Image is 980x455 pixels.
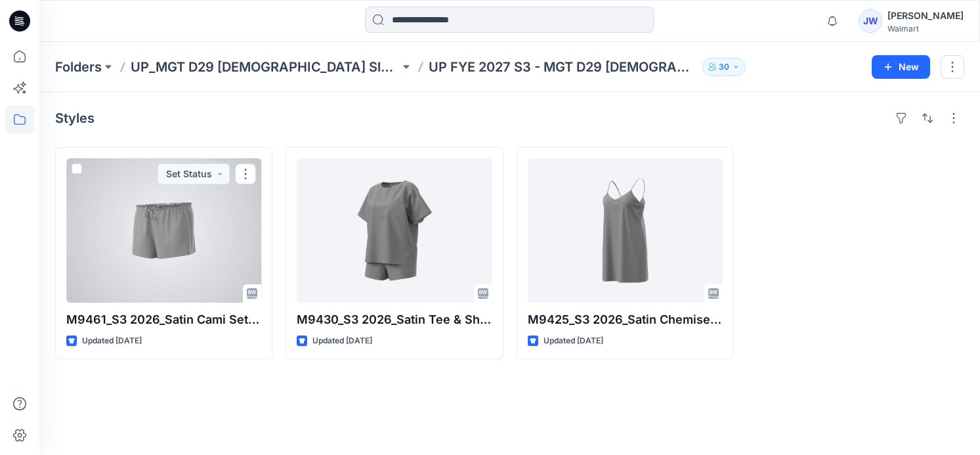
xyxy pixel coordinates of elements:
[702,58,746,76] button: 30
[131,58,400,76] a: UP_MGT D29 [DEMOGRAPHIC_DATA] Sleep
[528,311,723,329] p: M9425_S3 2026_Satin Chemise Opt 3_Midpoint
[872,55,930,79] button: New
[887,8,964,24] div: [PERSON_NAME]
[66,158,261,303] a: M9461_S3 2026_Satin Cami Set Opt 3_Midpoint
[429,58,698,76] p: UP FYE 2027 S3 - MGT D29 [DEMOGRAPHIC_DATA] Sleepwear
[297,311,492,329] p: M9430_S3 2026_Satin Tee & Short Set _Midpoint
[55,110,95,126] h4: Styles
[66,311,261,329] p: M9461_S3 2026_Satin Cami Set Opt 3_Midpoint
[312,334,372,348] p: Updated [DATE]
[297,158,492,303] a: M9430_S3 2026_Satin Tee & Short Set _Midpoint
[719,60,729,74] p: 30
[543,334,603,348] p: Updated [DATE]
[859,9,882,33] div: JW
[528,158,723,303] a: M9425_S3 2026_Satin Chemise Opt 3_Midpoint
[55,58,102,76] a: Folders
[887,24,964,33] div: Walmart
[82,334,142,348] p: Updated [DATE]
